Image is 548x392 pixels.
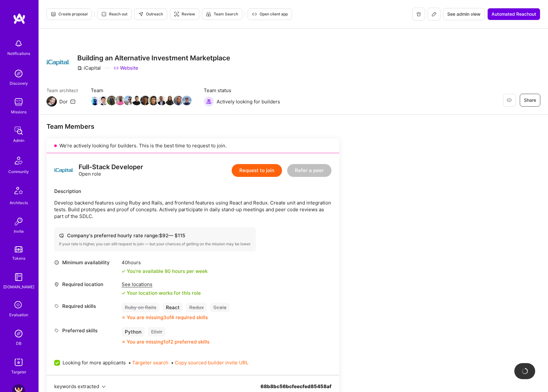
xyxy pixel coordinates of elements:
[99,95,107,106] a: Team Member Avatar
[122,268,208,274] div: You're available 80 hours per week
[90,96,100,105] img: Team Member Avatar
[158,95,166,106] a: Team Member Avatar
[13,13,26,24] img: logo
[51,11,88,17] span: Create proposal
[122,259,208,266] div: 40 hours
[54,259,118,266] div: Minimum availability
[12,96,25,109] img: teamwork
[12,356,25,369] img: Skill Targeter
[54,260,59,265] i: icon Clock
[51,12,56,17] i: icon Proposal
[204,96,214,107] img: Actively looking for builders
[149,95,158,106] a: Team Member Avatar
[12,215,25,228] img: Invite
[217,98,280,105] span: Actively looking for builders
[127,338,210,345] div: You are missing 1 of 2 preferred skills
[54,383,106,390] button: keywords extracted
[232,164,282,177] button: Request to join
[447,11,481,17] span: See admin view
[102,385,106,389] i: icon Chevron
[524,97,536,103] span: Share
[54,188,331,195] div: Description
[70,99,75,104] i: icon Mail
[520,94,540,107] button: Share
[47,96,57,107] img: Team Architect
[157,96,167,105] img: Team Member Avatar
[91,95,99,106] a: Team Member Avatar
[148,327,166,336] div: Elixir
[54,327,118,334] div: Preferred skills
[165,96,175,105] img: Team Member Avatar
[183,95,191,106] a: Team Member Avatar
[59,233,64,238] i: icon Cash
[507,98,512,103] i: icon EyeClosed
[443,8,485,20] button: See admin view
[47,122,339,131] div: Team Members
[11,153,26,168] img: Community
[114,65,138,71] a: Website
[174,96,183,105] img: Team Member Avatar
[14,228,24,235] div: Invite
[287,164,331,177] button: Refer a peer
[54,328,59,333] i: icon Tag
[47,138,339,153] div: We’re actively looking for builders. This is the best time to request to join.
[107,95,116,106] a: Team Member Avatar
[11,184,26,199] img: Architects
[170,8,199,20] button: Review
[3,283,34,290] div: [DOMAIN_NAME]
[248,8,292,20] button: Open client app
[91,87,191,94] span: Team
[59,232,251,239] div: Company's preferred hourly rate range: $ 92 — $ 115
[522,368,528,374] img: loading
[77,65,101,71] div: iCapital
[54,161,73,180] img: logo
[175,359,248,366] button: Copy sourced builder invite URL
[206,11,238,17] span: Team Search
[166,95,174,106] a: Team Member Avatar
[132,96,141,105] img: Team Member Avatar
[182,96,192,105] img: Team Member Avatar
[174,95,183,106] a: Team Member Avatar
[47,51,70,74] img: Company Logo
[16,340,21,347] div: DB
[252,11,288,17] span: Open client app
[124,95,133,106] a: Team Member Avatar
[8,168,29,175] div: Community
[13,299,25,311] i: icon SelectionTeam
[492,11,536,17] span: Automated Reachout
[11,109,27,115] div: Missions
[59,241,251,247] div: If your rate is higher, you can still request to join — but your chances of getting on the missio...
[12,327,25,340] img: Admin Search
[122,281,201,288] div: See locations
[174,12,179,17] i: icon Targeter
[122,291,125,295] i: icon Check
[59,98,68,105] div: Dor
[12,271,25,283] img: guide book
[11,369,26,375] div: Targeter
[202,8,242,20] button: Team Search
[149,96,158,105] img: Team Member Avatar
[77,54,230,62] h3: Building an Alternative Investment Marketplace
[127,314,208,321] div: You are missing 3 of 4 required skills
[122,269,125,273] i: icon Check
[98,96,108,105] img: Team Member Avatar
[138,11,163,17] span: Outreach
[10,80,28,87] div: Discovery
[12,37,25,50] img: bell
[77,65,82,71] i: icon CompanyGray
[141,95,149,106] a: Team Member Avatar
[210,303,230,312] div: Scala
[12,255,25,262] div: Tokens
[163,303,183,312] div: React
[54,303,118,309] div: Required skills
[134,8,167,20] button: Outreach
[122,340,125,344] i: icon CloseOrange
[54,281,118,288] div: Required location
[186,303,207,312] div: Redux
[128,359,168,366] span: •
[79,164,143,170] div: Full-Stack Developer
[47,87,78,94] span: Team architect
[101,11,127,17] span: Reach out
[12,124,25,137] img: admin teamwork
[47,8,92,20] button: Create proposal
